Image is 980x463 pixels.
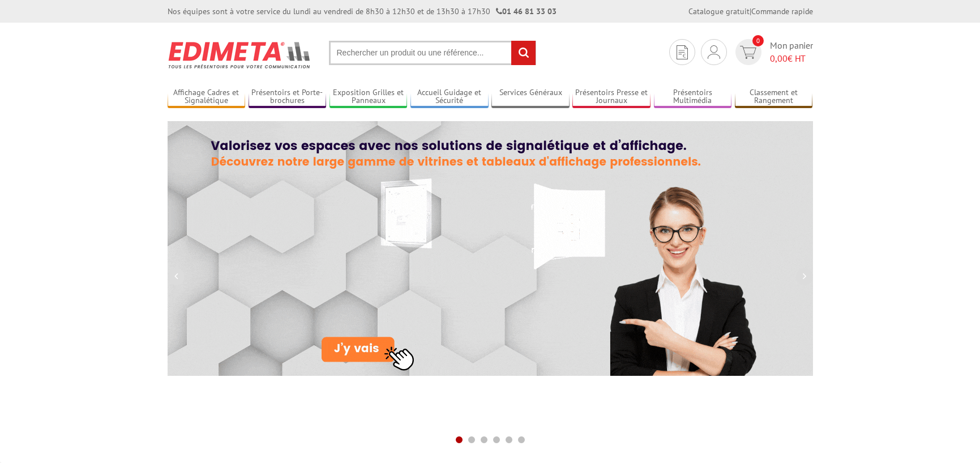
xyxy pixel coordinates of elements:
[168,6,557,17] div: Nos équipes sont à votre service du lundi au vendredi de 8h30 à 12h30 et de 13h30 à 17h30
[654,88,732,106] a: Présentoirs Multimédia
[329,41,536,65] input: Rechercher un produit ou une référence...
[770,52,813,65] span: € HT
[688,6,813,17] div: |
[708,45,720,59] img: devis rapide
[249,88,327,106] a: Présentoirs et Porte-brochures
[410,88,489,106] a: Accueil Guidage et Sécurité
[733,39,813,65] a: devis rapide 0 Mon panier 0,00€ HT
[770,53,788,64] span: 0,00
[740,46,756,59] img: devis rapide
[751,6,813,16] a: Commande rapide
[770,39,813,65] span: Mon panier
[329,88,408,106] a: Exposition Grilles et Panneaux
[572,88,651,106] a: Présentoirs Presse et Journaux
[677,45,688,59] img: devis rapide
[735,88,813,106] a: Classement et Rangement
[752,35,764,46] span: 0
[688,6,750,16] a: Catalogue gratuit
[511,41,536,65] input: rechercher
[168,34,312,76] img: Présentoir, panneau, stand - Edimeta - PLV, affichage, mobilier bureau, entreprise
[168,88,246,106] a: Affichage Cadres et Signalétique
[496,6,557,16] strong: 01 46 81 33 03
[491,88,570,106] a: Services Généraux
